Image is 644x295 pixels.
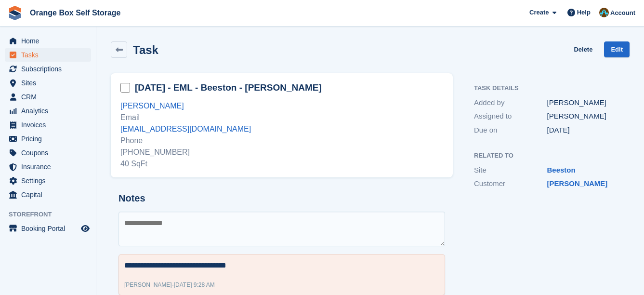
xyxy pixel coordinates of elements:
[547,179,608,188] a: [PERSON_NAME]
[21,174,79,188] span: Settings
[120,112,443,123] div: Email
[118,193,445,204] h2: Notes
[120,147,443,170] div: [PHONE_NUMBER] 40 SqFt
[547,125,620,136] div: [DATE]
[21,146,79,160] span: Coupons
[21,104,79,118] span: Analytics
[474,97,547,108] div: Added by
[474,165,547,176] div: Site
[21,118,79,132] span: Invoices
[174,282,215,288] span: [DATE] 9:28 AM
[474,85,620,92] h2: Task Details
[5,62,91,76] a: menu
[9,210,96,219] span: Storefront
[21,188,79,201] span: Capital
[124,281,215,289] div: -
[8,6,22,20] img: stora-icon-8386f47178a22dfd0bd8f6a31ec36ba5ce8667c1dd55bd0f319d3a0aa187defe.svg
[5,104,91,118] a: menu
[21,160,79,174] span: Insurance
[474,111,547,122] div: Assigned to
[574,41,592,57] a: Delete
[5,48,91,62] a: menu
[135,81,322,94] h2: [DATE] - EML - Beeston - [PERSON_NAME]
[610,8,635,18] span: Account
[21,34,79,48] span: Home
[120,125,251,133] a: [EMAIL_ADDRESS][DOMAIN_NAME]
[604,41,630,57] a: Edit
[474,125,547,136] div: Due on
[133,43,158,56] h2: Task
[120,102,184,110] a: [PERSON_NAME]
[474,178,547,189] div: Customer
[21,90,79,104] span: CRM
[5,118,91,132] a: menu
[5,132,91,146] a: menu
[5,174,91,188] a: menu
[79,223,91,234] a: Preview store
[21,48,79,62] span: Tasks
[5,188,91,201] a: menu
[474,152,620,160] h2: Related to
[5,222,91,235] a: menu
[547,166,576,174] a: Beeston
[547,111,620,122] div: [PERSON_NAME]
[599,8,609,17] img: Mike
[21,76,79,90] span: Sites
[547,97,620,108] div: [PERSON_NAME]
[529,8,549,17] span: Create
[5,90,91,104] a: menu
[26,5,125,21] a: Orange Box Self Storage
[5,146,91,160] a: menu
[120,135,443,147] div: Phone
[5,160,91,174] a: menu
[124,282,172,288] span: [PERSON_NAME]
[577,8,591,17] span: Help
[21,222,79,235] span: Booking Portal
[21,62,79,76] span: Subscriptions
[5,76,91,90] a: menu
[5,34,91,48] a: menu
[21,132,79,146] span: Pricing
